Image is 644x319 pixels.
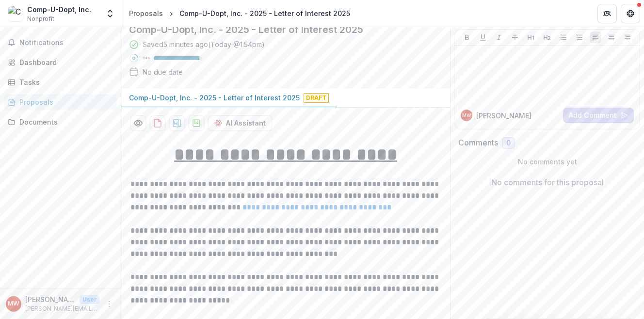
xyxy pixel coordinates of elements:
[8,6,23,21] img: Comp-U-Dopt, Inc.
[189,115,204,131] button: download-proposal
[491,176,604,188] p: No comments for this proposal
[8,301,19,307] div: Marcia Wynn
[129,93,300,103] p: Comp-U-Dopt, Inc. - 2025 - Letter of Interest 2025
[19,39,113,47] span: Notifications
[606,32,617,43] button: Align Center
[621,4,640,23] button: Get Help
[103,4,117,23] button: Open entity switcher
[622,32,633,43] button: Align Right
[19,57,109,67] div: Dashboard
[143,67,183,77] div: No due date
[129,24,427,35] h2: Comp-U-Dopt, Inc. - 2025 - Letter of Interest 2025
[25,294,76,304] p: [PERSON_NAME]
[19,97,109,107] div: Proposals
[143,39,265,49] div: Saved 5 minutes ago ( Today @ 1:54pm )
[541,32,553,43] button: Heading 2
[4,35,117,50] button: Notifications
[558,32,569,43] button: Bullet List
[208,115,272,131] button: AI Assistant
[476,111,531,121] p: [PERSON_NAME]
[19,77,109,87] div: Tasks
[103,298,115,310] button: More
[4,54,117,70] a: Dashboard
[19,117,109,127] div: Documents
[80,295,99,304] p: User
[525,32,537,43] button: Heading 1
[461,32,473,43] button: Bold
[493,32,505,43] button: Italicize
[169,115,185,131] button: download-proposal
[477,32,489,43] button: Underline
[143,55,150,62] p: 94 %
[574,32,585,43] button: Ordered List
[125,6,354,20] nav: breadcrumb
[25,304,99,313] p: [PERSON_NAME][EMAIL_ADDRESS][PERSON_NAME][DOMAIN_NAME]
[458,157,636,167] p: No comments yet
[506,139,511,147] span: 0
[4,114,117,130] a: Documents
[304,93,329,103] span: Draft
[179,8,350,18] div: Comp-U-Dopt, Inc. - 2025 - Letter of Interest 2025
[458,138,498,147] h2: Comments
[125,6,167,20] a: Proposals
[462,113,471,118] div: Marcia Wynn
[130,115,146,131] button: Preview a551e98a-ca7d-49d1-bd33-871eb0bf9c2d-0.pdf
[597,4,617,23] button: Partners
[563,108,634,123] button: Add Comment
[150,115,165,131] button: download-proposal
[4,94,117,110] a: Proposals
[129,8,163,18] div: Proposals
[509,32,521,43] button: Strike
[27,4,91,15] div: Comp-U-Dopt, Inc.
[27,15,54,23] span: Nonprofit
[4,74,117,90] a: Tasks
[590,32,601,43] button: Align Left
